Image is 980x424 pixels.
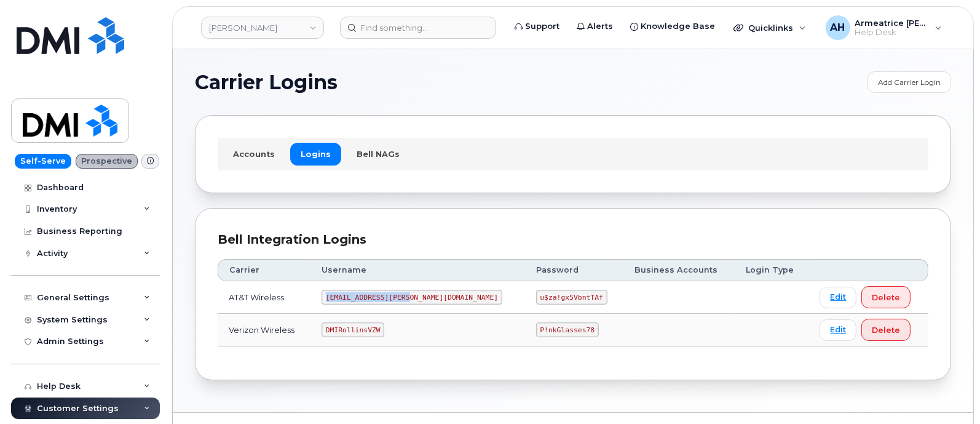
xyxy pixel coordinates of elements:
a: Accounts [223,143,285,165]
code: [EMAIL_ADDRESS][PERSON_NAME][DOMAIN_NAME] [322,290,502,305]
button: Delete [861,286,911,308]
th: Username [310,259,525,281]
a: Add Carrier Login [867,71,951,93]
th: Login Type [735,259,808,281]
th: Password [525,259,624,281]
button: Delete [861,319,911,341]
code: DMIRollinsVZW [322,322,384,337]
span: Delete [872,292,900,303]
code: u$za!gx5VbntTAf [536,290,607,305]
a: Edit [820,287,856,308]
th: Carrier [218,259,310,281]
span: Delete [872,324,900,336]
a: Bell NAGs [346,143,410,165]
a: Logins [290,143,341,165]
div: Bell Integration Logins [218,231,928,249]
td: AT&T Wireless [218,281,310,314]
a: Edit [820,319,856,341]
code: P!nkGlasses78 [536,322,599,337]
span: Carrier Logins [195,73,338,92]
th: Business Accounts [623,259,735,281]
td: Verizon Wireless [218,314,310,346]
